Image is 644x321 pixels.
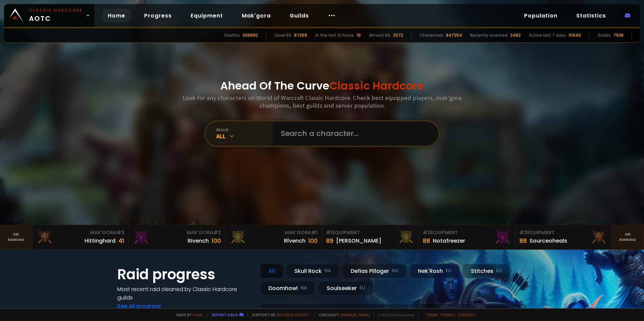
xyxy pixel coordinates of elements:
[613,32,623,38] div: 7538
[342,264,407,278] div: Defias Pillager
[420,32,443,38] div: Characters
[571,9,611,23] a: Statistics
[322,225,419,249] a: #1Equipment89[PERSON_NAME]
[311,229,318,236] span: # 1
[300,285,307,291] small: NA
[519,236,527,245] div: 88
[496,267,502,274] small: EU
[308,236,318,245] div: 100
[117,302,161,310] a: See all progress
[284,237,305,245] div: Rîvench
[433,237,465,245] div: Notafreezer
[286,264,340,278] div: Skull Rock
[193,312,203,317] a: a fan
[315,32,354,38] div: In the last 12 hours
[243,32,258,38] div: 206692
[598,32,611,38] div: Guilds
[359,285,365,291] small: EU
[294,32,307,38] div: 67269
[315,312,370,317] span: Checkout
[248,312,311,317] span: Support me,
[510,32,521,38] div: 3462
[324,267,331,274] small: NA
[515,225,612,249] a: #3Equipment88Sourceoheals
[216,132,273,140] div: All
[225,225,322,249] a: Mak'Gora#1Rîvench100
[329,78,424,93] span: Classic Hardcore
[326,229,332,236] span: # 1
[519,229,608,236] div: Equipment
[277,121,430,146] input: Search a character...
[470,32,508,38] div: Recently scanned
[612,225,644,249] a: Seeranking
[393,32,403,38] div: 2072
[446,267,451,274] small: EU
[529,237,567,245] div: Sourceoheals
[32,225,129,249] a: Mak'Gora#3Hittinghard41
[180,94,464,109] h3: Look for any characters on World of Warcraft Classic Hardcore. Check best equipped players, mak'g...
[392,267,398,274] small: NA
[102,9,131,23] a: Home
[357,32,361,38] div: 19
[185,9,228,23] a: Equipment
[458,312,476,317] a: Consent
[260,264,283,278] div: All
[425,312,438,317] a: Terms
[229,229,318,236] div: Mak'Gora
[318,281,374,295] div: Soulseeker
[569,32,581,38] div: 10940
[29,7,83,13] small: Classic Hardcore
[519,229,527,236] span: # 3
[117,264,252,285] h1: Raid progress
[260,281,316,295] div: Doomhowl
[336,237,381,245] div: [PERSON_NAME]
[462,264,510,278] div: Stitches
[341,312,370,317] a: [DOMAIN_NAME]
[118,236,124,245] div: 41
[212,236,221,245] div: 100
[36,229,125,236] div: Mak'Gora
[139,9,177,23] a: Progress
[446,32,462,38] div: 847354
[277,312,311,317] a: Buy me a coffee
[117,229,124,236] span: # 3
[129,225,225,249] a: Mak'Gora#2Rivench100
[133,229,221,236] div: Mak'Gora
[374,312,414,317] span: v. d752d5 - production
[213,229,221,236] span: # 2
[441,312,455,317] a: Privacy
[369,32,390,38] div: Almost 60
[275,32,291,38] div: Level 60
[529,32,566,38] div: Active last 7 days
[419,225,515,249] a: #2Equipment88Notafreezer
[172,312,203,317] span: Made by
[326,229,414,236] div: Equipment
[423,229,430,236] span: # 2
[224,32,240,38] div: Deaths
[216,127,273,132] div: realm
[29,7,83,24] span: AOTC
[236,9,276,23] a: Mak'gora
[410,264,460,278] div: Nek'Rosh
[212,312,238,317] a: Report a bug
[4,4,94,27] a: Classic HardcoreAOTC
[85,237,116,245] div: Hittinghard
[284,9,314,23] a: Guilds
[519,9,563,23] a: Population
[188,237,209,245] div: Rivench
[220,78,424,94] h1: Ahead Of The Curve
[117,285,252,302] h4: Most recent raid cleaned by Classic Hardcore guilds
[326,236,333,245] div: 89
[423,236,430,245] div: 88
[423,229,511,236] div: Equipment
